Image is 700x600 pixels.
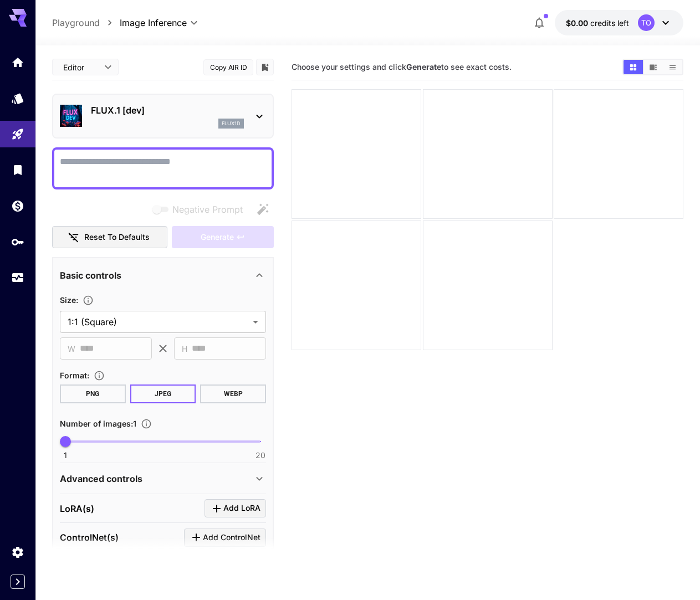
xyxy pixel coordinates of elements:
[60,262,266,289] div: Basic controls
[205,499,266,517] button: Click to add LoRA
[60,465,266,492] div: Advanced controls
[11,235,24,249] div: API Keys
[60,472,142,485] p: Advanced controls
[663,60,682,74] button: Show media in list view
[11,91,24,105] div: Models
[643,60,663,74] button: Show media in video view
[60,531,119,544] p: ControlNet(s)
[223,501,260,515] span: Add LoRA
[64,450,67,461] span: 1
[136,418,156,429] button: Specify how many images to generate in a single request. Each image generation will be charged se...
[566,18,590,28] span: $0.00
[292,62,512,71] span: Choose your settings and click to see exact costs.
[260,60,270,74] button: Add to library
[52,226,167,249] button: Reset to defaults
[11,199,24,213] div: Wallet
[184,529,266,547] button: Click to add ControlNet
[68,315,248,329] span: 1:1 (Square)
[222,120,241,127] p: flux1d
[624,60,643,74] button: Show media in grid view
[120,16,187,29] span: Image Inference
[11,163,24,177] div: Library
[60,99,266,133] div: FLUX.1 [dev]flux1d
[256,450,265,461] span: 20
[68,342,75,355] span: W
[150,202,252,216] span: Negative prompts are not compatible with the selected model.
[60,384,126,403] button: PNG
[203,59,253,75] button: Copy AIR ID
[60,419,136,428] span: Number of images : 1
[60,269,121,282] p: Basic controls
[63,61,98,73] span: Editor
[130,384,196,403] button: JPEG
[172,203,243,216] span: Negative Prompt
[622,59,683,75] div: Show media in grid viewShow media in video viewShow media in list view
[91,104,244,117] p: FLUX.1 [dev]
[203,531,260,545] span: Add ControlNet
[60,502,94,515] p: LoRA(s)
[60,371,89,380] span: Format :
[60,295,78,305] span: Size :
[406,62,441,71] b: Generate
[52,16,100,29] a: Playground
[78,295,98,306] button: Adjust the dimensions of the generated image by specifying its width and height in pixels, or sel...
[52,16,120,29] nav: breadcrumb
[200,384,266,403] button: WEBP
[182,342,187,355] span: H
[590,18,629,28] span: credits left
[566,17,629,29] div: $0.00
[555,10,683,35] button: $0.00TO
[11,271,24,285] div: Usage
[11,127,24,141] div: Playground
[11,55,24,69] div: Home
[11,545,24,559] div: Settings
[11,575,25,589] button: Expand sidebar
[89,370,109,381] button: Choose the file format for the output image.
[638,14,655,31] div: TO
